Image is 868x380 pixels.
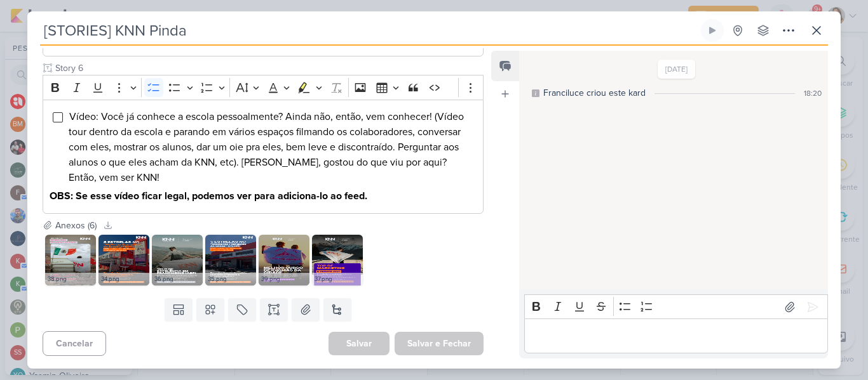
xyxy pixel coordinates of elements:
[53,62,484,75] input: Texto sem título
[152,273,203,285] div: 36.png
[152,235,203,285] img: kjH7kjf5Oe8F0Zs7f0lmQiGbgCi4nvkKaHULfTlS.png
[524,294,828,319] div: Editor toolbar
[205,235,256,285] img: 8BQWC6NHsauSBPALYugORdV563Qzg0IWH9wvQ7Yh.png
[98,273,149,285] div: 34.png
[707,25,717,36] div: Ligar relógio
[45,235,96,285] img: OSHEJ7wcnrTegsuZmcnhSyb7oApUkmo7QCBTOYZL.png
[259,273,309,285] div: 39.png
[50,190,367,202] strong: OBS: Se esse vídeo ficar legal, podemos ver para adiciona-lo ao feed.
[205,273,256,285] div: 35.png
[259,235,309,285] img: fpysErHMBR5j2SWPjOz5VGSawibBndmObjDvPvSx.png
[312,235,363,285] img: PSn7qJ5t2DuN3Q0KydUTDwIp88poSw07jxR0yTh8.png
[43,100,484,214] div: Editor editing area: main
[98,235,149,285] img: 1Kjvr0z0Su3bSDMvGxu7H5HdMszZcXW70VixP50Q.png
[43,331,106,356] button: Cancelar
[543,86,646,100] div: Franciluce criou este kard
[524,318,828,353] div: Editor editing area: main
[312,273,363,285] div: 37.png
[804,88,822,99] div: 18:20
[45,273,96,285] div: 38.png
[40,19,698,42] input: Kard Sem Título
[69,110,464,184] span: Vídeo: Você já conhece a escola pessoalmente? Ainda não, então, vem conhecer! (Vídeo tour dentro ...
[55,219,97,232] div: Anexos (6)
[43,75,484,100] div: Editor toolbar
